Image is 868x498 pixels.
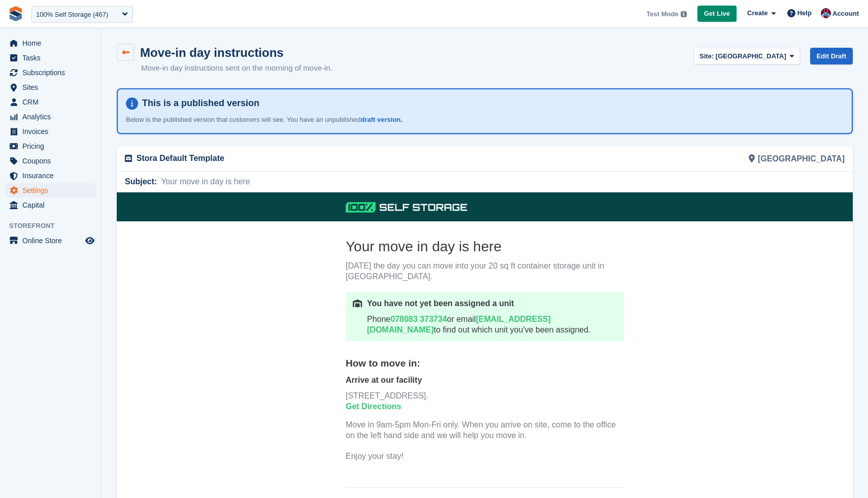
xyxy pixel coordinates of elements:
[229,198,507,209] div: [STREET_ADDRESS].
[22,183,83,197] span: Settings
[810,48,853,64] a: Edit Draft
[137,152,479,164] p: Stora Default Template
[22,198,83,212] span: Capital
[5,65,96,80] a: menu
[5,80,96,94] a: menu
[694,48,799,64] button: Site: [GEOGRAPHIC_DATA]
[236,107,246,115] img: unit-icon-4d0f24e8a8d05ce1744990f234e9874851be716344c385a2e4b7f33b222dedbf.png
[5,36,96,50] a: menu
[5,139,96,153] a: menu
[229,183,507,193] p: Arrive at our facility
[250,106,500,117] p: You have not yet been assigned a unit
[747,8,767,18] span: Create
[5,95,96,109] a: menu
[140,46,284,59] h1: Move-in day instructions
[5,51,96,65] a: menu
[229,259,507,270] p: Enjoy your stay!
[229,227,507,249] div: Move in 9am-5pm Mon-Fri only. When you arrive on site, come to the office on the left hand side a...
[699,52,714,60] strong: Site:
[22,65,83,80] span: Subscriptions
[5,124,96,139] a: menu
[797,8,812,18] span: Help
[229,69,507,90] p: [DATE] the day you can move into your 20 sq ft container storage unit in [GEOGRAPHIC_DATA].
[84,235,96,247] a: Preview store
[832,9,859,19] span: Account
[681,11,687,17] img: icon-info-grey-7440780725fd019a000dd9b08b2336e03edf1995a4989e88bcd33f0948082b44.svg
[126,115,481,125] p: Below is the published version that customers will see. You have an unpublished
[22,51,83,65] span: Tasks
[36,10,108,20] div: 100% Self Storage (467)
[22,95,83,109] span: CRM
[125,176,157,188] span: Subject:
[22,124,83,139] span: Invoices
[5,183,96,197] a: menu
[821,8,831,18] img: David Hughes
[646,9,678,19] span: Test Mode
[361,116,403,123] a: draft version.
[716,52,786,60] span: [GEOGRAPHIC_DATA]
[229,45,507,63] h3: Your move in day is here
[485,146,851,171] div: [GEOGRAPHIC_DATA]
[157,176,250,188] span: Your move in day is here
[22,234,83,248] span: Online Store
[229,316,507,327] h6: Need help?
[5,198,96,212] a: menu
[5,169,96,183] a: menu
[250,122,434,142] a: [EMAIL_ADDRESS][DOMAIN_NAME]
[22,80,83,94] span: Sites
[22,36,83,50] span: Home
[5,154,96,168] a: menu
[5,110,96,124] a: menu
[704,9,730,19] span: Get Live
[229,9,351,21] img: 100% Self Storage Logo
[697,6,737,22] a: Get Live
[274,122,330,131] a: 078083 373734
[22,139,83,153] span: Pricing
[8,6,23,21] img: stora-icon-8386f47178a22dfd0bd8f6a31ec36ba5ce8667c1dd55bd0f319d3a0aa187defe.svg
[229,165,507,178] h5: How to move in:
[9,221,101,231] span: Storefront
[22,154,83,168] span: Coupons
[141,62,332,74] p: Move-in day instructions sent on the morning of move-in.
[22,110,83,124] span: Analytics
[138,97,844,109] h4: This is a published version
[250,122,500,143] p: Phone or email to find out which unit you've been assigned.
[186,326,550,396] iframe: Survey by David from Stora
[5,234,96,248] a: menu
[22,169,83,183] span: Insurance
[229,210,284,218] a: Get Directions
